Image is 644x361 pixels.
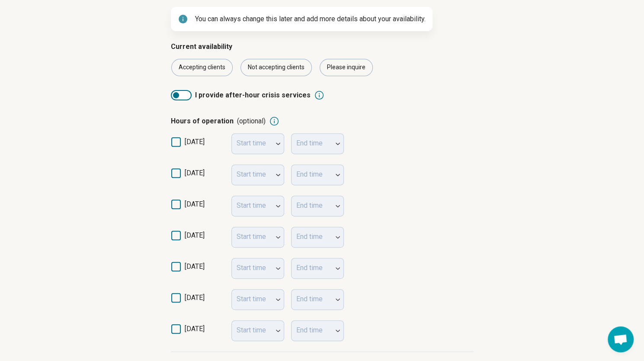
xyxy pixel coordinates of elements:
span: [DATE] [185,138,205,146]
span: [DATE] [185,325,205,333]
p: Current availability [171,42,474,52]
span: [DATE] [185,200,205,208]
span: [DATE] [185,231,205,239]
span: [DATE] [185,262,205,271]
span: (optional) [237,116,266,126]
div: Please inquire [320,59,373,76]
div: Accepting clients [171,59,233,76]
div: Open chat [608,326,634,352]
p: You can always change this later and add more details about your availability. [195,14,426,24]
span: [DATE] [185,293,205,302]
span: I provide after-hour crisis services [195,90,311,100]
p: Hours of operation [171,116,266,126]
span: [DATE] [185,169,205,177]
div: Not accepting clients [240,59,312,76]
